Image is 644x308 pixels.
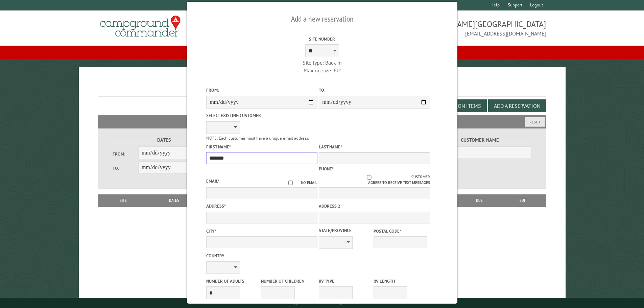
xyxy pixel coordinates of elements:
h1: Reservations [98,78,546,97]
label: Address 2 [319,203,430,209]
label: Customer Name [428,136,531,144]
label: From: [206,87,317,93]
label: Postal Code [374,228,427,234]
button: Reset [525,117,545,127]
small: NOTE: Each customer must have a unique email address. [206,135,309,141]
label: Select existing customer [206,112,317,119]
label: Country [206,253,317,259]
h2: Filters [98,115,546,128]
h2: Add a new reservation [206,13,438,25]
label: Number of Adults [206,278,260,284]
button: Edit Add-on Items [429,99,487,112]
label: Number of Children [261,278,314,284]
label: From: [113,151,138,157]
th: Due [458,194,501,207]
label: First Name [206,144,317,150]
label: To: [113,165,138,171]
label: Address [206,203,317,209]
label: Last Name [319,144,430,150]
label: No email [280,180,317,186]
th: Site [101,194,145,207]
label: Dates [113,136,216,144]
label: City [206,228,317,234]
label: RV Type [319,278,372,284]
img: Campground Commander [98,13,183,40]
label: Phone [319,166,334,172]
input: No email [280,181,301,185]
th: Dates [145,194,203,207]
button: Add a Reservation [488,99,546,112]
label: Customer agrees to receive text messages [319,174,430,186]
div: Max rig size: 60' [266,67,378,74]
label: State/Province [319,227,372,234]
label: Site Number [266,36,378,42]
small: © Campground Commander LLC. All rights reserved. [284,301,360,305]
th: Edit [501,194,546,207]
input: Customer agrees to receive text messages [327,175,411,180]
label: To: [319,87,430,93]
label: RV Length [374,278,427,284]
label: Email [206,178,219,184]
div: Site type: Back in [266,59,378,66]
